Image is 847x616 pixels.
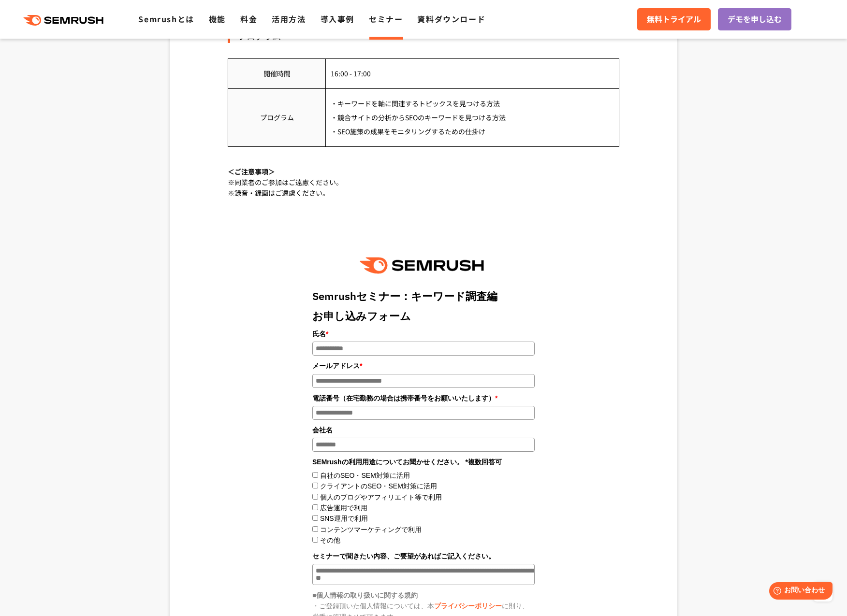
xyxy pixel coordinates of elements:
[326,88,619,146] td: ・キーワードを軸に関連するトピックスを見つける方法 ・競合サイトの分析からSEOのキーワードを見つける方法 ・SEO施策の成果をモニタリングするための仕掛け
[647,13,701,26] span: 無料トライアル
[209,13,226,25] a: 機能
[312,457,535,467] legend: SEMrushの利用用途についてお聞かせください。 *複数回答可
[320,526,422,533] label: コンテンツマーケティングで利用
[728,13,782,26] span: デモを申し込む
[312,590,535,601] h5: ■個人情報の取り扱いに関する規約
[320,482,437,490] label: クライアントのSEO・SEM対策に活用
[228,167,275,176] span: ＜ご注意事項＞
[434,602,502,610] a: プライバシーポリシー
[761,578,836,605] iframe: Help widget launcher
[312,551,535,561] label: セミナーで聞きたい内容、ご要望があればご記入ください。
[312,393,535,403] label: 電話番号（在宅勤務の場合は携帯番号をお願いいたします）
[320,504,367,512] label: 広告運用で利用
[228,177,343,198] span: ※同業者のご参加はご遠慮ください。 ※録音・録画はご遠慮ください。
[320,515,368,522] label: SNS運用で利用
[320,472,410,479] label: 自社のSEO・SEM対策に活用
[272,13,306,25] a: 活用方法
[369,13,403,25] a: セミナー
[326,58,619,88] td: 16:00 - 17:00
[138,13,194,25] a: Semrushとは
[353,247,494,284] img: e6a379fe-ca9f-484e-8561-e79cf3a04b3f.png
[321,13,354,25] a: 導入事例
[320,493,442,501] label: 個人のブログやアフィリエイト等で利用
[228,88,326,146] td: プログラム
[637,8,711,30] a: 無料トライアル
[320,536,340,544] label: その他
[718,8,791,30] a: デモを申し込む
[312,309,535,324] title: お申し込みフォーム
[228,58,326,88] td: 開催時間
[312,289,535,304] title: Semrushセミナー：キーワード調査編
[240,13,257,25] a: 料金
[312,360,535,371] label: メールアドレス
[417,13,485,25] a: 資料ダウンロード
[312,425,535,435] label: 会社名
[312,329,535,339] label: 氏名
